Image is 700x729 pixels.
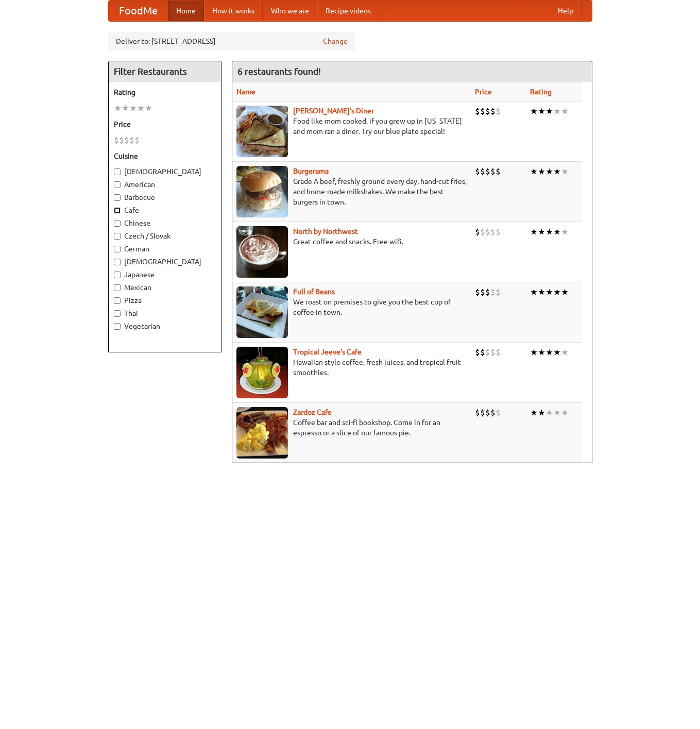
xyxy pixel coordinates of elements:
[236,226,288,278] img: north.jpg
[561,286,569,298] li: ★
[490,166,496,177] li: $
[114,284,121,291] input: Mexican
[545,106,553,117] li: ★
[114,297,121,304] input: Pizza
[545,286,553,298] li: ★
[134,134,140,146] li: $
[545,407,553,418] li: ★
[538,226,545,238] li: ★
[538,286,545,298] li: ★
[293,167,329,175] b: Burgerama
[114,194,121,201] input: Barbecue
[485,286,490,298] li: $
[236,357,467,378] p: Hawaiian style coffee, fresh juices, and tropical fruit smoothies.
[114,259,121,265] input: [DEMOGRAPHIC_DATA]
[545,347,553,358] li: ★
[114,257,216,267] label: [DEMOGRAPHIC_DATA]
[323,36,348,46] a: Change
[475,407,480,418] li: $
[293,287,335,296] b: Full of Beans
[496,407,501,418] li: $
[490,347,496,358] li: $
[114,181,121,188] input: American
[485,226,490,238] li: $
[114,166,216,177] label: [DEMOGRAPHIC_DATA]
[561,226,569,238] li: ★
[490,407,496,418] li: $
[475,286,480,298] li: $
[114,231,216,241] label: Czech / Slovak
[119,134,124,146] li: $
[168,1,204,21] a: Home
[114,244,216,254] label: German
[114,87,216,97] h5: Rating
[561,166,569,177] li: ★
[553,286,561,298] li: ★
[114,168,121,175] input: [DEMOGRAPHIC_DATA]
[530,347,538,358] li: ★
[485,347,490,358] li: $
[114,207,121,214] input: Cafe
[538,166,545,177] li: ★
[114,282,216,293] label: Mexican
[538,106,545,117] li: ★
[124,134,129,146] li: $
[480,407,485,418] li: $
[475,106,480,117] li: $
[114,321,216,331] label: Vegetarian
[109,1,168,21] a: FoodMe
[530,407,538,418] li: ★
[109,61,221,82] h4: Filter Restaurants
[114,192,216,202] label: Barbecue
[496,226,501,238] li: $
[236,407,288,459] img: zardoz.jpg
[236,106,288,157] img: sallys.jpg
[475,226,480,238] li: $
[236,297,467,317] p: We roast on premises to give you the best cup of coffee in town.
[263,1,317,21] a: Who we are
[114,205,216,215] label: Cafe
[530,166,538,177] li: ★
[114,269,216,280] label: Japanese
[561,407,569,418] li: ★
[114,103,122,114] li: ★
[129,134,134,146] li: $
[530,106,538,117] li: ★
[530,88,552,96] a: Rating
[236,116,467,137] p: Food like mom cooked, if you grew up in [US_STATE] and mom ran a diner. Try our blue plate special!
[545,166,553,177] li: ★
[114,246,121,252] input: German
[114,308,216,318] label: Thai
[480,166,485,177] li: $
[561,106,569,117] li: ★
[122,103,129,114] li: ★
[538,407,545,418] li: ★
[204,1,263,21] a: How it works
[480,106,485,117] li: $
[114,233,121,240] input: Czech / Slovak
[475,347,480,358] li: $
[114,218,216,228] label: Chinese
[293,348,362,356] b: Tropical Jeeve's Cafe
[236,166,288,217] img: burgerama.jpg
[490,286,496,298] li: $
[496,166,501,177] li: $
[114,134,119,146] li: $
[485,166,490,177] li: $
[553,407,561,418] li: ★
[236,417,467,438] p: Coffee bar and sci-fi bookshop. Come in for an espresso or a slice of our famous pie.
[480,286,485,298] li: $
[553,106,561,117] li: ★
[545,226,553,238] li: ★
[293,408,332,416] a: Zardoz Cafe
[293,227,358,235] a: North by Northwest
[550,1,582,21] a: Help
[496,286,501,298] li: $
[114,310,121,317] input: Thai
[475,88,492,96] a: Price
[236,347,288,398] img: jeeves.jpg
[236,176,467,207] p: Grade A beef, freshly ground every day, hand-cut fries, and home-made milkshakes. We make the bes...
[485,407,490,418] li: $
